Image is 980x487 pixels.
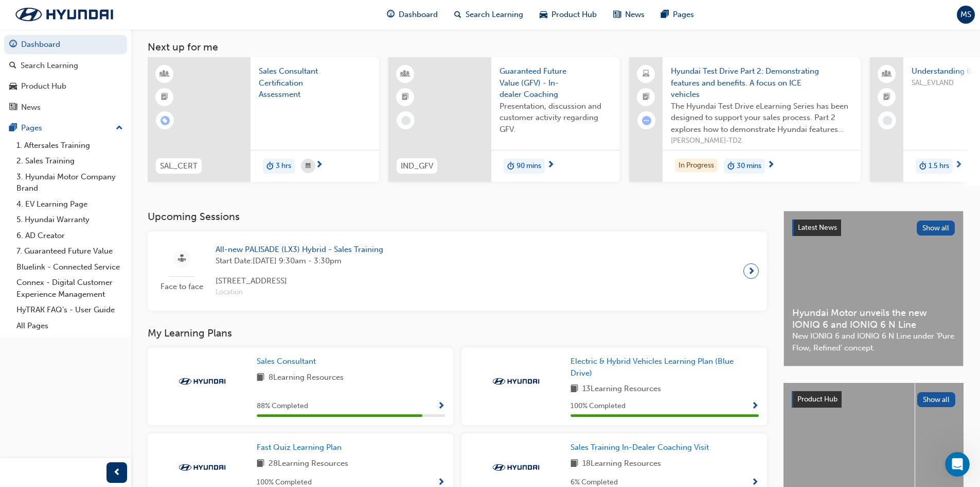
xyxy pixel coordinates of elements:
[21,102,41,113] div: News
[9,61,16,71] span: search-icon
[156,281,207,293] span: Face to face
[783,211,964,366] a: Latest NewsShow allHyundai Motor unveils the new IONIQ 6 and IONIQ 6 N LineNew IONIQ 6 and IONIQ ...
[4,35,127,54] a: Dashboard
[21,122,42,134] div: Pages
[161,116,170,125] span: learningRecordVerb_ENROLL-icon
[9,40,17,49] span: guage-icon
[315,161,323,170] span: next-icon
[466,9,523,21] span: Search Learning
[613,8,621,21] span: news-icon
[767,161,775,170] span: next-icon
[540,8,547,21] span: car-icon
[12,275,127,302] a: Connex - Digital Customer Experience Management
[174,376,230,387] img: Trak
[500,100,612,136] span: Presentation, discussion and customer activity regarding GFV.
[798,223,837,232] span: Latest News
[919,160,926,173] span: duration-icon
[174,462,230,473] img: Trak
[675,159,718,173] div: In Progress
[571,383,578,396] span: book-icon
[605,4,653,25] a: news-iconNews
[4,56,127,75] a: Search Learning
[12,228,127,244] a: 6. AD Creator
[917,221,955,236] button: Show all
[653,4,702,25] a: pages-iconPages
[148,327,767,339] h3: My Learning Plans
[257,356,320,367] a: Sales Consultant
[5,4,123,25] img: Trak
[306,160,311,173] span: calendar-icon
[401,116,411,125] span: learningRecordVerb_NONE-icon
[387,8,395,21] span: guage-icon
[21,80,66,92] div: Product Hub
[9,82,17,91] span: car-icon
[571,458,578,471] span: book-icon
[269,458,348,471] span: 28 Learning Resources
[488,462,544,473] img: Trak
[488,376,544,387] img: Trak
[437,402,445,411] span: Show Progress
[582,383,661,396] span: 13 Learning Resources
[257,357,316,366] span: Sales Consultant
[257,372,264,384] span: book-icon
[671,100,852,136] span: The Hyundai Test Drive eLearning Series has been designed to support your sales process. Part 2 e...
[551,9,597,21] span: Product Hub
[161,91,168,104] span: booktick-icon
[883,68,890,81] span: people-icon
[4,98,127,117] a: News
[671,135,852,147] span: [PERSON_NAME]-TD2
[116,122,123,135] span: up-icon
[929,160,949,172] span: 1.5 hrs
[4,119,127,138] button: Pages
[629,57,861,182] a: Hyundai Test Drive Part 2: Demonstrating features and benefits. A focus on ICE vehiclesThe Hyunda...
[446,4,531,25] a: search-iconSearch Learning
[4,77,127,96] a: Product Hub
[547,161,555,170] span: next-icon
[661,8,669,21] span: pages-icon
[160,160,198,172] span: SAL_CERT
[388,57,620,182] a: IND_GFVGuaranteed Future Value (GFV) - In-dealer CoachingPresentation, discussion and customer ac...
[955,161,963,170] span: next-icon
[402,91,409,104] span: booktick-icon
[643,68,650,81] span: laptop-icon
[266,160,274,173] span: duration-icon
[216,275,383,287] span: [STREET_ADDRESS]
[257,442,346,454] a: Fast Quiz Learning Plan
[12,138,127,154] a: 1. Aftersales Training
[216,244,383,256] span: All-new PALISADE (LX3) Hybrid - Sales Training
[883,116,892,125] span: learningRecordVerb_NONE-icon
[399,9,438,21] span: Dashboard
[379,4,446,25] a: guage-iconDashboard
[516,160,541,172] span: 90 mins
[216,287,383,298] span: Location
[257,458,264,471] span: book-icon
[571,443,709,452] span: Sales Training In-Dealer Coaching Visit
[9,103,17,112] span: news-icon
[259,65,371,100] span: Sales Consultant Certification Assessment
[12,196,127,212] a: 4. EV Learning Page
[148,57,379,182] a: SAL_CERTSales Consultant Certification Assessmentduration-icon3 hrs
[12,169,127,196] a: 3. Hyundai Motor Company Brand
[582,458,661,471] span: 18 Learning Resources
[437,400,445,413] button: Show Progress
[4,33,127,119] button: DashboardSearch LearningProduct HubNews
[12,243,127,259] a: 7. Guaranteed Future Value
[643,91,650,104] span: booktick-icon
[257,443,342,452] span: Fast Quiz Learning Plan
[12,259,127,275] a: Bluelink - Connected Service
[883,91,890,104] span: booktick-icon
[571,357,734,378] span: Electric & Hybrid Vehicles Learning Plan (Blue Drive)
[507,160,514,173] span: duration-icon
[531,4,605,25] a: car-iconProduct Hub
[21,60,78,72] div: Search Learning
[401,160,433,172] span: IND_GFV
[625,9,645,21] span: News
[276,160,291,172] span: 3 hrs
[12,153,127,169] a: 2. Sales Training
[216,255,383,267] span: Start Date: [DATE] 9:30am - 3:30pm
[957,6,975,24] button: MS
[571,442,713,454] a: Sales Training In-Dealer Coaching Visit
[571,400,626,412] span: 100 % Completed
[737,160,761,172] span: 30 mins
